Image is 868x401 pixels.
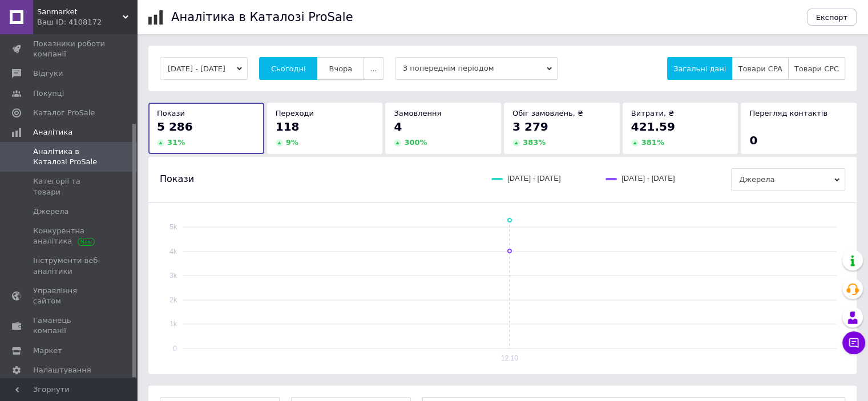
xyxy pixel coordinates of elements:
[317,57,364,80] button: Вчора
[641,138,664,147] span: 381 %
[33,39,106,59] span: Показники роботи компанії
[631,109,675,118] span: Витрати, ₴
[370,64,377,73] span: ...
[631,120,675,133] span: 421.59
[286,138,298,147] span: 9 %
[673,64,726,73] span: Загальні дані
[523,138,546,147] span: 383 %
[731,168,845,191] span: Джерела
[171,10,353,24] h1: Аналітика в Каталозі ProSale
[749,109,827,118] span: Перегляд контактів
[512,120,548,133] span: 3 279
[33,226,106,246] span: Конкурентна аналітика
[169,320,177,328] text: 1k
[329,64,352,73] span: Вчора
[512,109,583,118] span: Обіг замовлень, ₴
[173,345,177,353] text: 0
[738,64,782,73] span: Товари CPA
[271,64,306,73] span: Сьогодні
[276,120,300,133] span: 118
[501,354,518,362] text: 12.10
[157,120,193,133] span: 5 286
[842,331,865,354] button: Чат з покупцем
[276,109,314,118] span: Переходи
[807,9,857,26] button: Експорт
[33,147,106,167] span: Аналітика в Каталозі ProSale
[667,57,732,80] button: Загальні дані
[33,365,91,375] span: Налаштування
[37,7,123,17] span: Sanmarket
[33,256,106,276] span: Інструменти веб-аналітики
[395,57,558,80] span: З попереднім періодом
[404,138,427,147] span: 300 %
[33,286,106,306] span: Управління сайтом
[364,57,383,80] button: ...
[33,176,106,197] span: Категорії та товари
[816,13,848,22] span: Експорт
[394,109,441,118] span: Замовлення
[33,315,106,336] span: Гаманець компанії
[33,346,62,356] span: Маркет
[394,120,402,133] span: 4
[157,109,185,118] span: Покази
[169,296,177,304] text: 2k
[749,133,757,147] span: 0
[732,57,788,80] button: Товари CPA
[33,206,68,217] span: Джерела
[160,57,248,80] button: [DATE] - [DATE]
[33,108,95,118] span: Каталог ProSale
[33,127,72,137] span: Аналітика
[160,173,194,185] span: Покази
[169,272,177,280] text: 3k
[169,223,177,231] text: 5k
[788,57,845,80] button: Товари CPC
[794,64,839,73] span: Товари CPC
[259,57,318,80] button: Сьогодні
[37,17,137,27] div: Ваш ID: 4108172
[169,248,177,256] text: 4k
[33,88,64,99] span: Покупці
[33,68,63,79] span: Відгуки
[167,138,185,147] span: 31 %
